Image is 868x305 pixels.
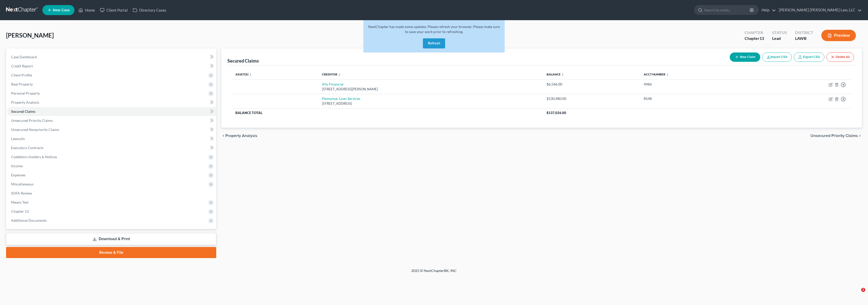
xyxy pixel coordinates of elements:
span: Property Analysis [11,100,39,104]
span: SOFA Review [11,191,32,195]
a: Credit Report [7,62,216,71]
input: Search by name... [704,5,750,15]
span: Lawsuits [11,136,25,141]
span: Personal Property [11,91,40,95]
a: SOFA Review [7,189,216,198]
span: [PERSON_NAME] [6,32,54,39]
span: Secured Claims [11,109,35,114]
span: Income [11,164,23,168]
div: $6,546.00 [547,82,636,87]
a: Case Dashboard [7,52,216,62]
a: Unsecured Priority Claims [7,116,216,125]
span: Property Analysis [225,134,257,138]
th: Balance Total [231,108,542,117]
div: 2025 © NextChapterBK, INC [290,268,578,277]
span: Client Profile [11,73,32,77]
button: Preview [821,30,856,41]
a: Acct Number unfold_more [644,72,669,76]
span: Means Test [11,200,29,204]
i: chevron_right [858,134,862,138]
span: Case Dashboard [11,55,37,59]
a: Secured Claims [7,107,216,116]
a: Creditor unfold_more [322,72,341,76]
span: New Case [53,8,70,12]
div: $130,480.00 [547,96,636,101]
div: [STREET_ADDRESS] [322,101,538,106]
a: Asset(s) unfold_more [235,72,252,76]
div: 4986 [644,82,752,87]
a: Client Portal [97,6,130,15]
span: Codebtors Insiders & Notices [11,155,57,159]
a: Pennymac Loan Services [322,96,360,101]
a: Lawsuits [7,134,216,143]
a: Review & File [6,247,216,258]
span: Real Property [11,82,33,86]
a: Unsecured Nonpriority Claims [7,125,216,134]
div: Chapter [745,30,764,36]
iframe: Intercom live chat [851,288,863,300]
button: New Claim [730,52,760,62]
div: Secured Claims [227,58,259,64]
a: Home [76,6,97,15]
div: [STREET_ADDRESS][PERSON_NAME] [322,87,538,92]
a: Download & Print [6,233,216,245]
span: Miscellaneous [11,182,34,186]
i: chevron_left [221,134,225,138]
div: District [795,30,813,36]
div: 8548 [644,96,752,101]
span: Executory Contracts [11,146,43,150]
a: Property Analysis [7,98,216,107]
i: unfold_more [561,73,564,76]
i: unfold_more [666,73,669,76]
span: $137,026.00 [547,111,566,115]
a: Export CSV [794,52,824,62]
a: Help [759,6,776,15]
div: Lead [772,36,787,41]
i: unfold_more [249,73,252,76]
span: Unsecured Priority Claims [11,118,53,123]
i: unfold_more [338,73,341,76]
span: Unsecured Nonpriority Claims [11,127,59,132]
div: Status [772,30,787,36]
a: [PERSON_NAME] [PERSON_NAME] Law, LLC [776,6,862,15]
span: NextChapter has made some updates. Please refresh your browser. Please make sure to save your wor... [368,24,500,34]
a: Ally Financial [322,82,343,86]
a: Directory Cases [130,6,169,15]
span: Chapter 13 [11,209,29,213]
span: 13 [759,36,764,41]
a: Executory Contracts [7,143,216,152]
span: Unsecured Priority Claims [810,134,858,138]
button: Unsecured Priority Claims chevron_right [810,134,862,138]
button: chevron_left Property Analysis [221,134,257,138]
a: Balance unfold_more [547,72,564,76]
button: Delete All [826,52,854,62]
span: Credit Report [11,64,33,68]
div: Chapter [745,36,764,41]
span: 2 [861,288,865,292]
button: Import CSV [762,52,792,62]
span: Additional Documents [11,218,47,223]
div: LAWB [795,36,813,41]
button: Refresh [423,38,445,48]
span: Expenses [11,173,25,177]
